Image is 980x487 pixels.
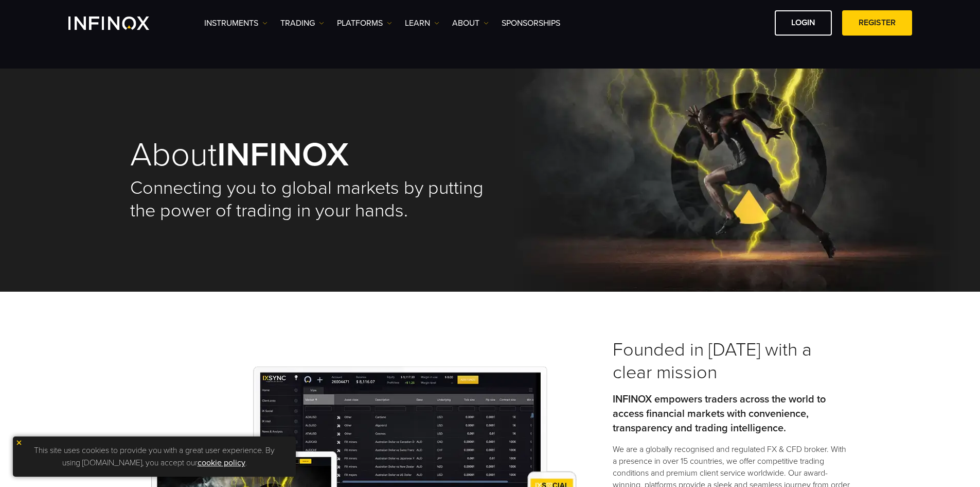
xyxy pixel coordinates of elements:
[68,16,173,30] a: INFINOX Logo
[15,439,23,446] img: yellow close icon
[775,10,832,36] a: LOGIN
[842,10,912,36] a: REGISTER
[204,17,268,29] a: Instruments
[405,17,439,29] a: Learn
[18,442,291,472] p: This site uses cookies to provide you with a great user experience. By using [DOMAIN_NAME], you a...
[280,17,324,29] a: TRADING
[613,339,850,384] h3: Founded in [DATE] with a clear mission
[130,138,490,172] h1: About
[198,458,245,468] a: cookie policy
[613,392,850,435] p: INFINOX empowers traders across the world to access financial markets with convenience, transpare...
[502,17,560,29] a: SPONSORSHIPS
[452,17,489,29] a: ABOUT
[337,17,392,29] a: PLATFORMS
[130,177,490,222] h2: Connecting you to global markets by putting the power of trading in your hands.
[217,135,349,175] strong: INFINOX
